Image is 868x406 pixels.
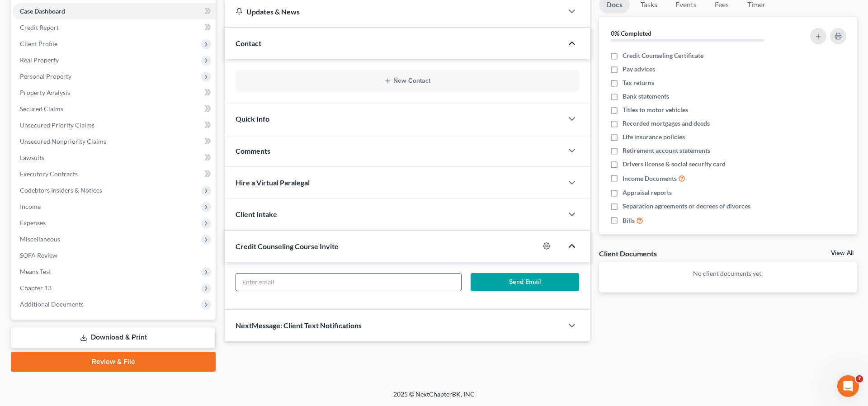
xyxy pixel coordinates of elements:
[13,85,216,101] a: Property Analysis
[856,375,863,382] span: 7
[20,219,46,227] span: Expenses
[176,390,692,406] div: 2025 © NextChapterBK, INC
[20,186,102,194] span: Codebtors Insiders & Notices
[20,89,70,96] span: Property Analysis
[20,72,71,80] span: Personal Property
[623,105,688,114] span: Titles to motor vehicles
[623,65,655,74] span: Pay advices
[236,178,310,187] span: Hire a Virtual Paralegal
[837,375,859,397] iframe: Intercom live chat
[236,242,339,250] span: Credit Counseling Course Invite
[623,174,677,183] span: Income Documents
[20,284,52,292] span: Chapter 13
[623,132,685,142] span: Life insurance policies
[11,327,216,348] a: Download & Print
[236,146,270,155] span: Comments
[20,268,51,275] span: Means Test
[20,7,65,15] span: Case Dashboard
[623,146,710,155] span: Retirement account statements
[20,170,78,178] span: Executory Contracts
[13,117,216,133] a: Unsecured Priority Claims
[13,166,216,182] a: Executory Contracts
[13,133,216,150] a: Unsecured Nonpriority Claims
[623,216,635,225] span: Bills
[236,39,261,47] span: Contact
[13,150,216,166] a: Lawsuits
[623,51,703,60] span: Credit Counseling Certificate
[236,210,277,218] span: Client Intake
[20,105,63,113] span: Secured Claims
[236,274,461,291] input: Enter email
[623,78,654,87] span: Tax returns
[471,273,579,291] button: Send Email
[599,249,657,258] div: Client Documents
[13,19,216,36] a: Credit Report
[20,300,84,308] span: Additional Documents
[611,29,651,37] strong: 0% Completed
[20,24,59,31] span: Credit Report
[623,160,726,169] span: Drivers license & social security card
[623,119,710,128] span: Recorded mortgages and deeds
[20,251,57,259] span: SOFA Review
[13,101,216,117] a: Secured Claims
[20,203,41,210] span: Income
[606,269,850,278] p: No client documents yet.
[831,250,854,256] a: View All
[623,202,750,211] span: Separation agreements or decrees of divorces
[623,92,669,101] span: Bank statements
[20,40,57,47] span: Client Profile
[236,114,269,123] span: Quick Info
[20,121,94,129] span: Unsecured Priority Claims
[243,77,572,85] button: New Contact
[623,188,672,197] span: Appraisal reports
[11,352,216,372] a: Review & File
[236,321,362,330] span: NextMessage: Client Text Notifications
[20,137,106,145] span: Unsecured Nonpriority Claims
[20,56,59,64] span: Real Property
[20,235,60,243] span: Miscellaneous
[236,7,552,16] div: Updates & News
[20,154,44,161] span: Lawsuits
[13,3,216,19] a: Case Dashboard
[13,247,216,264] a: SOFA Review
